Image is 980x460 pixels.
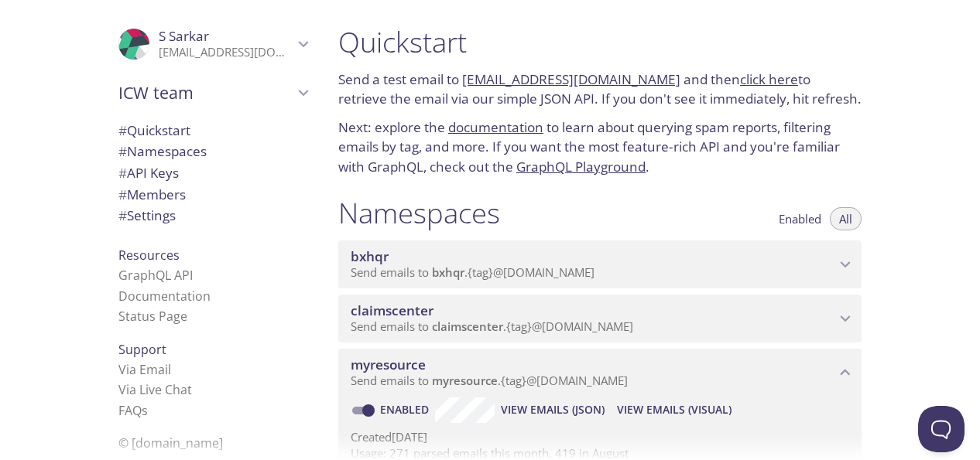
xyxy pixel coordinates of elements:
a: Documentation [118,288,211,305]
div: ICW team [106,73,320,113]
a: documentation [448,118,543,136]
span: ICW team [118,82,293,104]
span: bxhqr [432,264,464,280]
span: myresource [351,356,426,373]
a: click here [740,70,798,88]
a: Via Email [118,361,171,378]
div: bxhqr namespace [338,240,862,288]
iframe: Help Scout Beacon - Open [918,406,965,452]
span: claimscenter [432,319,503,334]
button: All [830,207,862,230]
button: Enabled [769,207,831,230]
div: Namespaces [106,141,320,162]
div: claimscenter namespace [338,295,862,342]
span: API Keys [118,164,179,182]
span: Send emails to . {tag} @[DOMAIN_NAME] [351,319,633,334]
span: # [118,121,127,139]
div: API Keys [106,162,320,184]
span: Send emails to . {tag} @[DOMAIN_NAME] [351,373,628,388]
span: Send emails to . {tag} @[DOMAIN_NAME] [351,264,595,280]
h1: Namespaces [338,196,500,230]
div: S Sarkar [106,19,320,70]
h1: Quickstart [338,25,862,60]
span: myresource [432,373,498,388]
span: # [118,164,127,182]
span: S Sarkar [159,27,209,45]
span: Settings [118,206,176,224]
div: myresource namespace [338,349,862,397]
span: # [118,206,127,224]
span: # [118,186,127,203]
a: Status Page [118,308,187,325]
span: View Emails (JSON) [501,400,605,419]
p: Send a test email to and then to retrieve the email via our simple JSON API. If you don't see it ... [338,70,862,109]
span: Quickstart [118,121,190,139]
a: Enabled [378,402,435,417]
p: Created [DATE] [351,429,849,445]
a: Via Live Chat [118,381,192,398]
span: View Emails (Visual) [617,400,732,419]
a: [EMAIL_ADDRESS][DOMAIN_NAME] [462,70,680,88]
span: claimscenter [351,302,433,319]
a: FAQ [118,402,148,419]
div: Members [106,184,320,206]
span: # [118,142,127,160]
span: Namespaces [118,142,207,160]
a: GraphQL Playground [516,158,646,175]
span: Support [118,341,166,358]
a: GraphQL API [118,267,193,284]
button: View Emails (JSON) [495,397,611,422]
span: s [142,402,148,419]
span: Members [118,186,186,203]
p: [EMAIL_ADDRESS][DOMAIN_NAME] [159,45,293,60]
div: Team Settings [106,205,320,227]
span: bxhqr [351,247,389,265]
button: View Emails (Visual) [611,397,738,422]
div: Quickstart [106,120,320,141]
p: Next: explore the to learn about querying spam reports, filtering emails by tag, and more. If you... [338,118,862,177]
span: Resources [118,247,180,264]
